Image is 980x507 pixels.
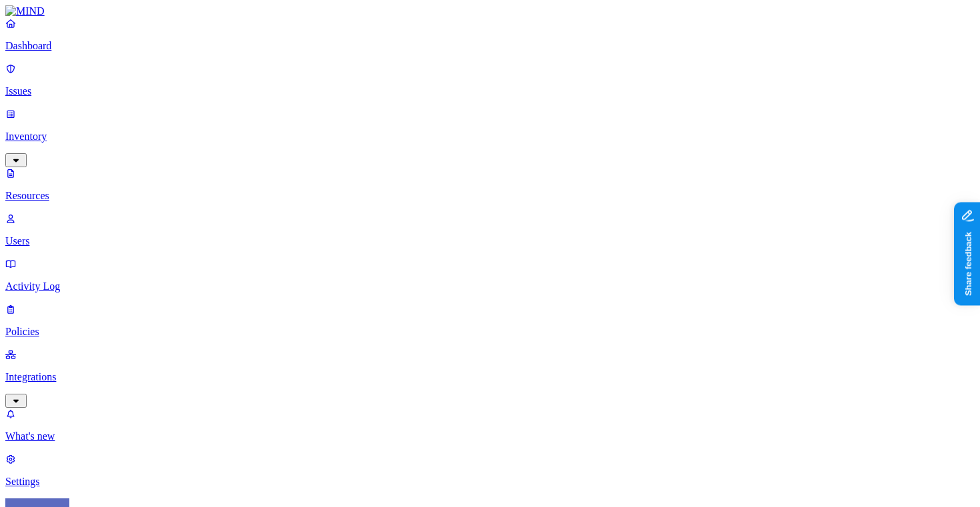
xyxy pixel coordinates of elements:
p: Issues [5,85,975,97]
a: Issues [5,63,975,97]
a: Users [5,213,975,247]
a: What's new [5,408,975,442]
a: Inventory [5,108,975,165]
p: Activity Log [5,280,975,292]
p: Policies [5,326,975,338]
p: Users [5,235,975,247]
a: Integrations [5,348,975,406]
a: MIND [5,5,975,17]
a: Resources [5,167,975,202]
img: MIND [5,5,45,17]
p: Integrations [5,371,975,383]
p: Inventory [5,131,975,143]
p: Dashboard [5,40,975,52]
p: What's new [5,430,975,442]
a: Settings [5,453,975,488]
p: Settings [5,476,975,488]
a: Activity Log [5,258,975,292]
a: Policies [5,303,975,338]
a: Dashboard [5,17,975,52]
p: Resources [5,190,975,202]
